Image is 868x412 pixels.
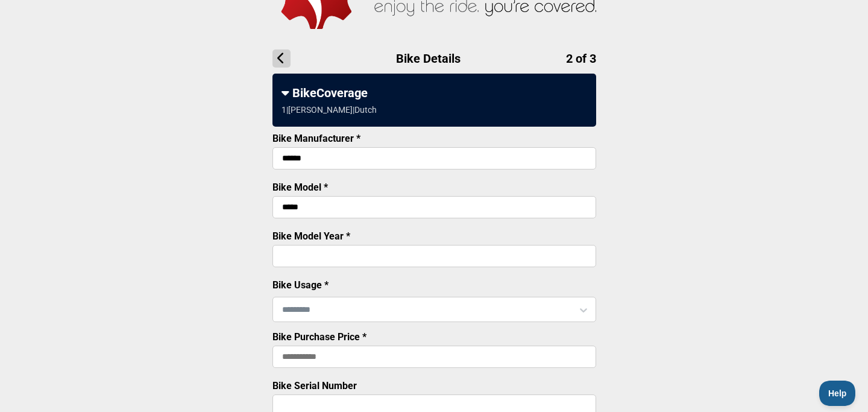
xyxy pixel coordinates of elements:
div: 1 | [PERSON_NAME] | Dutch [281,105,377,115]
label: Bike Serial Number [272,380,357,391]
label: Bike Usage * [272,279,329,291]
label: Bike Purchase Price * [272,331,366,343]
label: Bike Model Year * [272,230,350,242]
label: Bike Model * [272,182,328,193]
span: 2 of 3 [566,51,596,66]
iframe: Toggle Customer Support [819,381,856,406]
div: BikeCoverage [281,86,587,100]
h1: Bike Details [272,49,596,68]
label: Bike Manufacturer * [272,133,360,144]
